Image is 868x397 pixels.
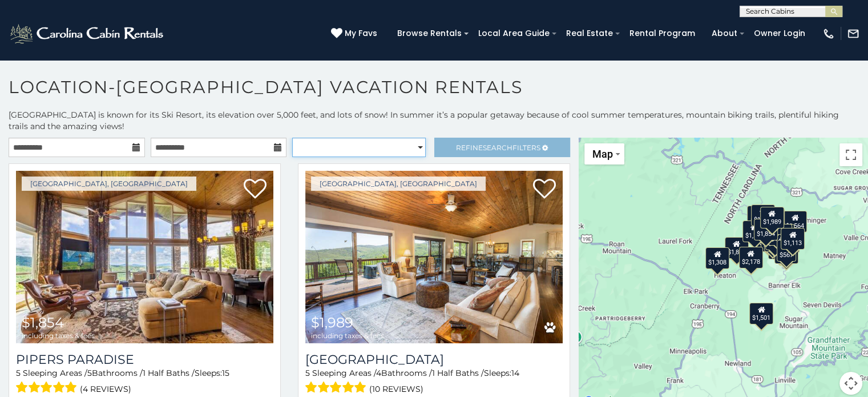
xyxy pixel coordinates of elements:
[781,228,805,250] div: $1,113
[774,242,798,264] div: $1,076
[222,368,229,378] span: 15
[22,314,64,331] span: $1,854
[738,247,762,268] div: $2,178
[22,332,95,339] span: including taxes & fees
[584,143,624,165] button: Change map style
[305,367,563,396] div: Sleeping Areas / Bathrooms / Sleeps:
[311,332,384,339] span: including taxes & fees
[592,148,613,160] span: Map
[750,204,774,226] div: $1,049
[305,171,563,343] a: Beech Mountain Vista $1,989 including taxes & fees
[16,367,273,396] div: Sleeping Areas / Bathrooms / Sleeps:
[705,247,729,269] div: $1,308
[706,25,743,42] a: About
[305,368,310,378] span: 5
[560,25,619,42] a: Real Estate
[533,178,556,202] a: Add to favorites
[22,177,196,191] a: [GEOGRAPHIC_DATA], [GEOGRAPHIC_DATA]
[624,25,701,42] a: Rental Program
[747,206,771,227] div: $1,513
[724,237,748,259] div: $1,802
[511,368,519,378] span: 14
[9,22,167,45] img: White-1-2.png
[456,143,540,152] span: Refine Filters
[331,27,380,40] a: My Favs
[16,171,273,343] img: Pipers Paradise
[305,171,563,343] img: Beech Mountain Vista
[376,368,381,378] span: 4
[80,382,131,396] span: (4 reviews)
[369,382,423,396] span: (10 reviews)
[760,207,784,228] div: $1,989
[432,368,484,378] span: 1 Half Baths /
[822,27,835,40] img: phone-regular-white.png
[748,25,811,42] a: Owner Login
[473,25,555,42] a: Local Area Guide
[749,303,773,324] div: $1,501
[311,314,353,331] span: $1,989
[305,352,563,367] h3: Beech Mountain Vista
[742,220,766,242] div: $1,177
[311,177,486,191] a: [GEOGRAPHIC_DATA], [GEOGRAPHIC_DATA]
[345,27,377,39] span: My Favs
[16,368,21,378] span: 5
[305,352,563,367] a: [GEOGRAPHIC_DATA]
[244,178,267,202] a: Add to favorites
[760,208,784,230] div: $1,551
[87,368,92,378] span: 5
[753,219,777,240] div: $1,854
[839,143,862,166] button: Toggle fullscreen view
[776,240,796,262] div: $567
[783,211,807,232] div: $1,564
[391,25,467,42] a: Browse Rentals
[847,27,859,40] img: mail-regular-white.png
[434,138,571,157] a: RefineSearchFilters
[483,143,512,152] span: Search
[16,171,273,343] a: Pipers Paradise $1,854 including taxes & fees
[839,372,862,395] button: Map camera controls
[143,368,195,378] span: 1 Half Baths /
[16,352,273,367] a: Pipers Paradise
